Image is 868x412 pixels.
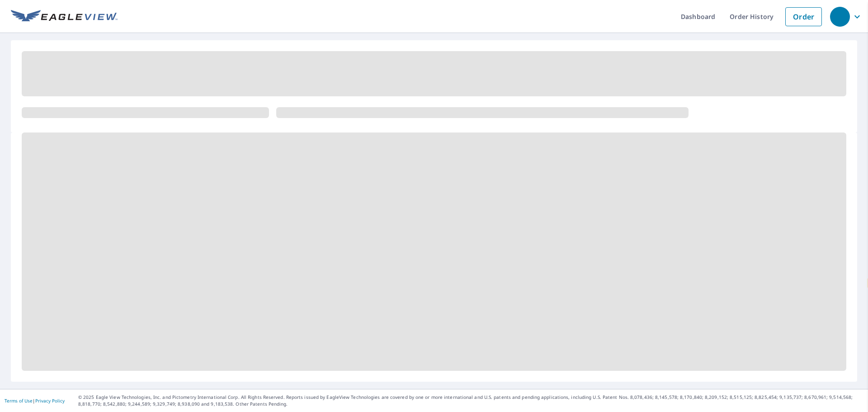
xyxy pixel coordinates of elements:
[5,398,65,403] p: |
[5,398,33,404] a: Terms of Use
[785,7,822,26] a: Order
[11,10,118,24] img: EV Logo
[78,394,863,407] p: © 2025 Eagle View Technologies, Inc. and Pictometry International Corp. All Rights Reserved. Repo...
[35,398,65,404] a: Privacy Policy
